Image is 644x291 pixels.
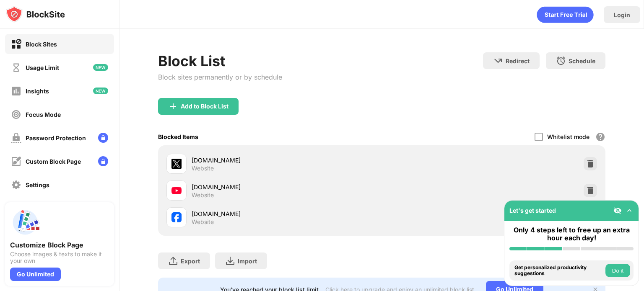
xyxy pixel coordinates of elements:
img: logo-blocksite.svg [6,6,65,23]
div: Only 4 steps left to free up an extra hour each day! [509,226,634,242]
img: focus-off.svg [11,109,21,120]
img: time-usage-off.svg [11,62,21,73]
div: Redirect [506,57,530,64]
div: Settings [26,181,49,188]
div: Export [181,258,200,265]
img: push-custom-page.svg [10,207,40,237]
img: customize-block-page-off.svg [11,156,21,167]
div: Go Unlimited [10,268,61,281]
button: Do it [605,264,630,277]
div: Password Protection [26,134,86,142]
div: Let's get started [509,207,556,214]
div: Website [192,165,214,172]
img: block-on.svg [11,39,21,49]
img: new-icon.svg [93,88,108,94]
div: [DOMAIN_NAME] [192,183,382,191]
div: Focus Mode [26,111,61,118]
div: Get personalized productivity suggestions [514,265,603,277]
div: Usage Limit [26,64,59,71]
img: favicons [171,212,182,222]
img: favicons [171,185,182,196]
div: Custom Block Page [26,158,81,165]
div: Block sites permanently or by schedule [158,73,282,81]
div: [DOMAIN_NAME] [192,209,382,218]
img: lock-menu.svg [98,156,108,166]
div: [DOMAIN_NAME] [192,156,382,165]
div: animation [537,6,594,23]
div: Import [238,258,257,265]
div: Blocked Items [158,133,198,140]
div: Add to Block List [181,103,229,110]
img: eye-not-visible.svg [613,206,622,215]
div: Customize Block Page [10,241,109,249]
div: Website [192,218,214,226]
img: settings-off.svg [11,180,21,190]
img: new-icon.svg [93,64,108,71]
div: Login [614,11,630,18]
div: Insights [26,88,49,95]
div: Website [192,191,214,199]
img: password-protection-off.svg [11,133,21,143]
div: Block List [158,52,282,70]
img: lock-menu.svg [98,133,108,143]
div: Choose images & texts to make it your own [10,251,109,264]
div: Schedule [569,57,595,64]
div: Whitelist mode [547,133,589,140]
img: favicons [171,159,182,169]
img: insights-off.svg [11,86,21,96]
div: Block Sites [26,41,57,48]
img: omni-setup-toggle.svg [625,206,634,215]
